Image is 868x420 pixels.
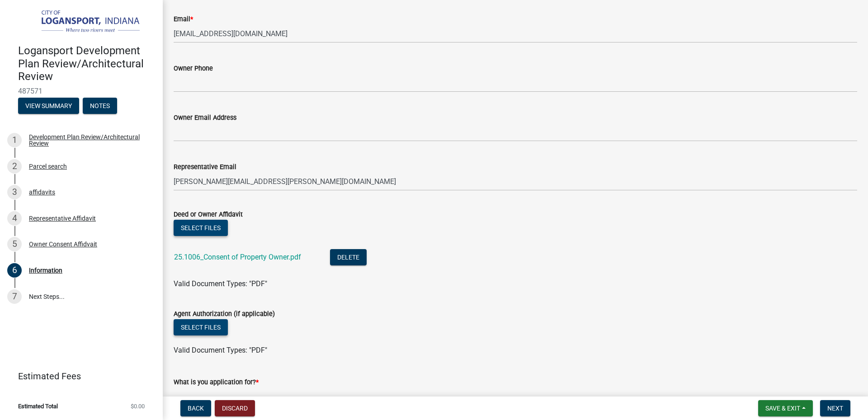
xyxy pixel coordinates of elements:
button: Select files [174,220,228,236]
img: City of Logansport, Indiana [18,9,148,35]
span: Next [827,405,843,412]
wm-modal-confirm: Summary [18,103,79,110]
div: 3 [7,185,22,199]
div: 5 [7,237,22,251]
span: Back [188,405,204,412]
label: Owner Email Address [174,115,236,121]
div: 2 [7,159,22,174]
div: Information [29,267,62,274]
div: Owner Consent Affidvait [29,241,97,247]
span: Save & Exit [765,405,800,412]
div: Parcel search [29,163,67,170]
wm-modal-confirm: Delete Document [330,254,367,262]
wm-modal-confirm: Notes [83,103,117,110]
span: Valid Document Types: "PDF" [174,346,267,354]
button: View Summary [18,98,79,114]
label: Email [174,16,193,23]
div: 7 [7,289,22,304]
h4: Logansport Development Plan Review/Architectural Review [18,44,156,83]
a: 25.1006_Consent of Property Owner.pdf [174,253,301,261]
label: What is you application for? [174,379,259,386]
div: Representative Affidavit [29,215,96,222]
div: 6 [7,263,22,278]
button: Next [820,400,850,416]
label: Deed or Owner Affidavit [174,212,243,218]
label: Owner Phone [174,66,213,72]
button: Select files [174,319,228,335]
div: 4 [7,211,22,226]
button: Save & Exit [758,400,813,416]
div: 1 [7,133,22,147]
span: 487571 [18,87,145,95]
span: Valid Document Types: "PDF" [174,279,267,288]
label: Agent Authorization (if applicable) [174,311,275,317]
div: Development Plan Review/Architectural Review [29,134,148,146]
span: $0.00 [131,403,145,409]
div: affidavits [29,189,55,195]
button: Notes [83,98,117,114]
label: Representative Email [174,164,236,170]
span: Estimated Total [18,403,58,409]
button: Discard [215,400,255,416]
button: Back [180,400,211,416]
a: Estimated Fees [7,367,148,385]
button: Delete [330,249,367,265]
